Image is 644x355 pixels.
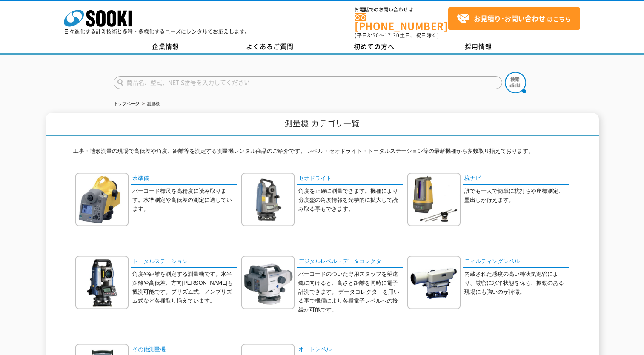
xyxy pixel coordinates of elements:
p: 角度や距離を測定する測量機です。水平距離や高低差、方向[PERSON_NAME]も観測可能です。プリズム式、ノンプリズム式など各種取り揃えています。 [132,270,237,305]
img: ティルティングレベル [407,256,461,309]
a: [PHONE_NUMBER] [355,13,448,31]
p: バーコードのついた専用スタッフを望遠鏡に向けると、高さと距離を同時に電子計測できます。 データコレクタ―を用いる事で機種により各種電子レベルへの接続が可能です。 [298,270,403,314]
span: お電話でのお問い合わせは [355,7,448,12]
img: 水準儀 [75,173,129,226]
img: デジタルレベル・データコレクタ [241,256,295,309]
strong: お見積り･お問い合わせ [474,13,545,23]
img: セオドライト [241,173,295,226]
a: デジタルレベル・データコレクタ [297,256,403,268]
a: セオドライト [297,173,403,185]
span: 初めての方へ [354,42,395,51]
p: 角度を正確に測量できます。機種により分度盤の角度情報を光学的に拡大して読み取る事もできます。 [298,187,403,213]
img: btn_search.png [505,72,526,93]
p: 内蔵された感度の高い棒状気泡管により、厳密に水平状態を保ち、振動のある現場にも強いのが特徴。 [464,270,569,296]
h1: 測量機 カテゴリ一覧 [46,113,599,136]
a: トップページ [114,101,139,106]
p: 日々進化する計測技術と多種・多様化するニーズにレンタルでお応えします。 [64,29,250,34]
span: 17:30 [384,31,400,39]
span: 8:50 [367,31,379,39]
a: 杭ナビ [463,173,569,185]
a: 採用情報 [426,40,531,53]
a: お見積り･お問い合わせはこちら [448,7,580,30]
a: ティルティングレベル [463,256,569,268]
a: 水準儀 [131,173,237,185]
p: バーコード標尺を高精度に読み取ります。水準測定や高低差の測定に適しています。 [132,187,237,213]
img: 杭ナビ [407,173,461,226]
li: 測量機 [140,100,160,109]
p: 工事・地形測量の現場で高低差や角度、距離等を測定する測量機レンタル商品のご紹介です。 レベル・セオドライト・トータルステーション等の最新機種から多数取り揃えております。 [73,147,571,160]
img: トータルステーション [75,256,129,309]
a: 初めての方へ [322,40,426,53]
span: はこちら [457,12,571,25]
p: 誰でも一人で簡単に杭打ちや座標測定、墨出しが行えます。 [464,187,569,205]
span: (平日 ～ 土日、祝日除く) [355,31,439,39]
a: トータルステーション [131,256,237,268]
input: 商品名、型式、NETIS番号を入力してください [114,76,502,89]
a: 企業情報 [114,40,218,53]
a: よくあるご質問 [218,40,322,53]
